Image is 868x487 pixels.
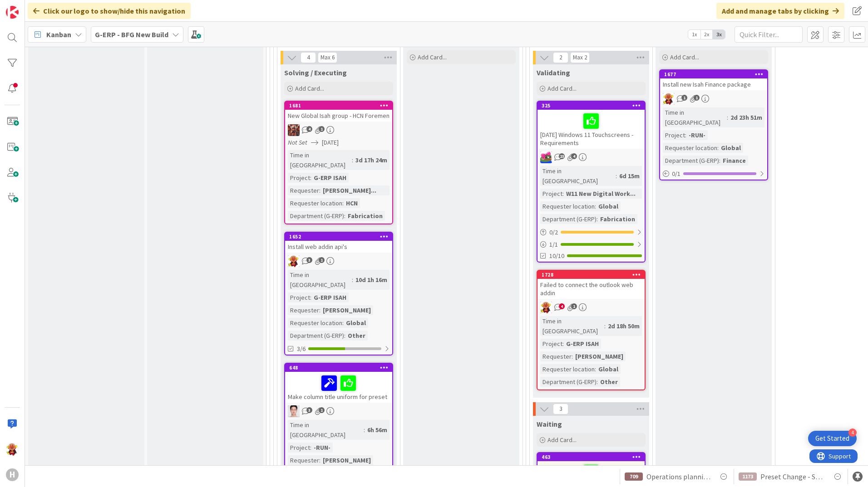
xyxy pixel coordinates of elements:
[739,472,757,481] div: 1173
[540,351,572,361] div: Requester
[301,52,316,63] span: 4
[559,153,565,159] span: 23
[538,302,645,313] div: LC
[285,233,392,253] div: 1652Install web addin api's
[538,239,645,250] div: 1/1
[345,331,368,341] div: Other
[808,431,857,446] div: Open Get Started checklist, remaining modules: 4
[284,232,393,356] a: 1652Install web addin api'sLCTime in [GEOGRAPHIC_DATA]:10d 1h 16mProject:G-ERP ISAHRequester:[PER...
[538,271,645,299] div: 1728Failed to connect the outlook web addin
[663,93,675,105] img: LC
[310,292,311,302] span: :
[322,138,339,147] span: [DATE]
[549,240,558,249] span: 1 / 1
[285,102,392,122] div: 1681New Global Isah group - HCN Foremen
[538,151,645,163] div: JK
[538,279,645,299] div: Failed to connect the outlook web addin
[311,292,349,302] div: G-ERP ISAH
[720,156,748,166] div: Finance
[285,241,392,253] div: Install web addin api's
[549,251,564,261] span: 10/10
[288,255,300,267] img: LC
[542,272,645,278] div: 1728
[306,126,312,132] span: 4
[597,377,598,387] span: :
[686,130,708,140] div: -RUN-
[735,26,803,43] input: Quick Filter...
[319,455,321,465] span: :
[288,211,344,221] div: Department (G-ERP)
[547,84,577,93] span: Add Card...
[285,255,392,267] div: LC
[288,138,307,146] i: Not Set
[713,30,725,39] span: 3x
[344,331,345,341] span: :
[660,78,767,90] div: Install new Isah Finance package
[321,185,379,195] div: [PERSON_NAME]...
[321,55,335,60] div: Max 6
[319,305,321,315] span: :
[319,185,321,195] span: :
[728,112,764,122] div: 2d 23h 51m
[537,101,646,263] a: 325[DATE] Windows 11 Touchscreens - RequirementsJKTime in [GEOGRAPHIC_DATA]:6d 15mProject:W11 New...
[760,471,825,482] span: Preset Change - Shipping in Shipping Schedule
[540,189,562,199] div: Project
[310,173,311,183] span: :
[597,214,598,224] span: :
[663,143,717,153] div: Requester location
[700,30,713,39] span: 2x
[848,429,857,437] div: 4
[596,364,621,374] div: Global
[538,453,645,461] div: 463
[540,151,552,163] img: JK
[646,471,711,482] span: Operations planning board Changing operations to external via Multiselect CD_011_HUISCH_Internal ...
[719,156,720,166] span: :
[540,364,595,374] div: Requester location
[46,29,71,40] span: Kanban
[549,228,558,237] span: 0 / 2
[595,364,596,374] span: :
[542,454,645,460] div: 463
[288,270,352,290] div: Time in [GEOGRAPHIC_DATA]
[345,211,385,221] div: Fabrication
[365,425,390,435] div: 6h 56m
[311,173,349,183] div: G-ERP ISAH
[562,189,564,199] span: :
[285,364,392,403] div: 648Make column title uniform for preset
[289,234,392,240] div: 1652
[288,318,342,328] div: Requester location
[540,201,595,211] div: Requester location
[321,455,373,465] div: [PERSON_NAME]
[364,425,365,435] span: :
[344,198,360,208] div: HCN
[288,405,300,417] img: ll
[559,303,565,309] span: 4
[295,84,324,93] span: Add Card...
[542,102,645,109] div: 325
[306,407,312,413] span: 3
[6,6,19,19] img: Visit kanbanzone.com
[285,110,392,122] div: New Global Isah group - HCN Foremen
[285,233,392,241] div: 1652
[19,1,41,12] span: Support
[352,275,353,285] span: :
[815,434,849,443] div: Get Started
[716,3,844,19] div: Add and manage tabs by clicking
[537,68,570,77] span: Validating
[660,93,767,105] div: LC
[598,214,637,224] div: Fabrication
[727,112,728,122] span: :
[284,68,347,77] span: Solving / Executing
[319,407,325,413] span: 1
[540,302,552,313] img: LC
[288,124,300,136] img: JK
[285,372,392,403] div: Make column title uniform for preset
[6,443,19,456] img: LC
[342,318,344,328] span: :
[573,55,587,60] div: Max 2
[663,107,727,127] div: Time in [GEOGRAPHIC_DATA]
[285,124,392,136] div: JK
[288,443,310,453] div: Project
[540,316,604,336] div: Time in [GEOGRAPHIC_DATA]
[540,166,616,186] div: Time in [GEOGRAPHIC_DATA]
